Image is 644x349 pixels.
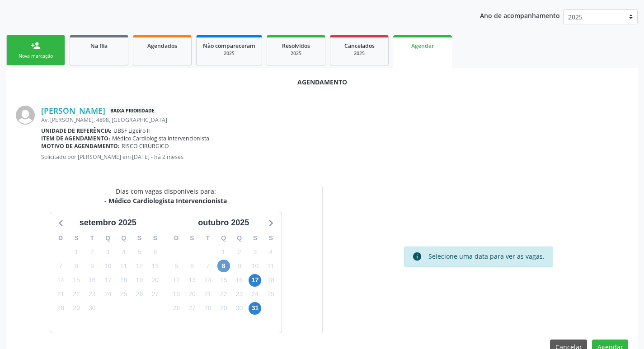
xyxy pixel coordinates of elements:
[337,50,382,57] div: 2025
[102,274,114,287] span: quarta-feira, 17 de setembro de 2025
[203,50,255,57] div: 2025
[202,260,214,272] span: terça-feira, 7 de outubro de 2025
[264,246,277,258] span: sábado, 4 de outubro de 2025
[233,302,246,315] span: quinta-feira, 30 de outubro de 2025
[41,142,120,150] b: Motivo de agendamento:
[53,231,69,245] div: D
[54,260,67,272] span: domingo, 7 de setembro de 2025
[282,42,310,50] span: Resolvidos
[31,41,41,51] div: person_add
[41,106,105,116] a: [PERSON_NAME]
[84,231,100,245] div: T
[113,127,150,135] span: UBSF Ligeiro II
[86,302,99,315] span: terça-feira, 30 de setembro de 2025
[86,288,99,301] span: terça-feira, 23 de setembro de 2025
[147,42,177,50] span: Agendados
[231,231,247,245] div: Q
[86,246,99,258] span: terça-feira, 2 de setembro de 2025
[69,231,85,245] div: S
[273,50,319,57] div: 2025
[217,260,230,272] span: quarta-feira, 8 de outubro de 2025
[86,274,99,287] span: terça-feira, 16 de setembro de 2025
[249,260,261,272] span: sexta-feira, 10 de outubro de 2025
[118,246,130,258] span: quinta-feira, 4 de setembro de 2025
[428,251,545,261] div: Selecione uma data para ver as vagas.
[90,42,108,50] span: Na fila
[233,260,246,272] span: quinta-feira, 9 de outubro de 2025
[233,246,246,258] span: quinta-feira, 2 de outubro de 2025
[264,260,277,272] span: sábado, 11 de outubro de 2025
[133,260,146,272] span: sexta-feira, 12 de setembro de 2025
[149,260,161,272] span: sábado, 13 de setembro de 2025
[186,274,198,287] span: segunda-feira, 13 de outubro de 2025
[118,274,130,287] span: quinta-feira, 18 de setembro de 2025
[170,260,183,272] span: domingo, 5 de outubro de 2025
[216,231,231,245] div: Q
[41,153,628,161] p: Solicitado por [PERSON_NAME] em [DATE] - há 2 meses
[104,186,227,205] div: Dias com vagas disponíveis para:
[102,246,114,258] span: quarta-feira, 3 de setembro de 2025
[54,274,67,287] span: domingo, 14 de setembro de 2025
[133,288,146,301] span: sexta-feira, 26 de setembro de 2025
[149,288,161,301] span: sábado, 27 de setembro de 2025
[170,302,183,315] span: domingo, 26 de outubro de 2025
[249,274,261,287] span: sexta-feira, 17 de outubro de 2025
[169,231,184,245] div: D
[54,302,67,315] span: domingo, 28 de setembro de 2025
[70,288,83,301] span: segunda-feira, 22 de setembro de 2025
[186,288,198,301] span: segunda-feira, 20 de outubro de 2025
[41,135,110,142] b: Item de agendamento:
[202,288,214,301] span: terça-feira, 21 de outubro de 2025
[233,288,246,301] span: quinta-feira, 23 de outubro de 2025
[247,231,263,245] div: S
[217,246,230,258] span: quarta-feira, 1 de outubro de 2025
[70,274,83,287] span: segunda-feira, 15 de setembro de 2025
[184,231,200,245] div: S
[194,217,253,229] div: outubro 2025
[170,274,183,287] span: domingo, 12 de outubro de 2025
[86,260,99,272] span: terça-feira, 9 de setembro de 2025
[70,246,83,258] span: segunda-feira, 1 de setembro de 2025
[102,260,114,272] span: quarta-feira, 10 de setembro de 2025
[412,251,422,261] i: info
[249,288,261,301] span: sexta-feira, 24 de outubro de 2025
[13,53,58,60] div: Nova marcação
[76,217,140,229] div: setembro 2025
[217,274,230,287] span: quarta-feira, 15 de outubro de 2025
[203,42,255,50] span: Não compareceram
[149,246,161,258] span: sábado, 6 de setembro de 2025
[41,116,628,124] div: Av. [PERSON_NAME], 4898, [GEOGRAPHIC_DATA]
[411,42,434,50] span: Agendar
[217,288,230,301] span: quarta-feira, 22 de outubro de 2025
[118,288,130,301] span: quinta-feira, 25 de setembro de 2025
[16,77,628,87] div: Agendamento
[41,127,112,135] b: Unidade de referência:
[263,231,279,245] div: S
[233,274,246,287] span: quinta-feira, 16 de outubro de 2025
[122,142,169,150] span: RISCO CIRÚRGICO
[249,246,261,258] span: sexta-feira, 3 de outubro de 2025
[344,42,375,50] span: Cancelados
[217,302,230,315] span: quarta-feira, 29 de outubro de 2025
[16,106,35,125] img: img
[70,302,83,315] span: segunda-feira, 29 de setembro de 2025
[54,288,67,301] span: domingo, 21 de setembro de 2025
[112,135,209,142] span: Médico Cardiologista Intervencionista
[202,274,214,287] span: terça-feira, 14 de outubro de 2025
[147,231,163,245] div: S
[108,106,156,116] span: Baixa Prioridade
[202,302,214,315] span: terça-feira, 28 de outubro de 2025
[249,302,261,315] span: sexta-feira, 31 de outubro de 2025
[133,274,146,287] span: sexta-feira, 19 de setembro de 2025
[480,9,560,21] p: Ano de acompanhamento
[100,231,116,245] div: Q
[132,231,147,245] div: S
[264,288,277,301] span: sábado, 25 de outubro de 2025
[186,302,198,315] span: segunda-feira, 27 de outubro de 2025
[170,288,183,301] span: domingo, 19 de outubro de 2025
[186,260,198,272] span: segunda-feira, 6 de outubro de 2025
[104,196,227,205] div: - Médico Cardiologista Intervencionista
[200,231,216,245] div: T
[118,260,130,272] span: quinta-feira, 11 de setembro de 2025
[102,288,114,301] span: quarta-feira, 24 de setembro de 2025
